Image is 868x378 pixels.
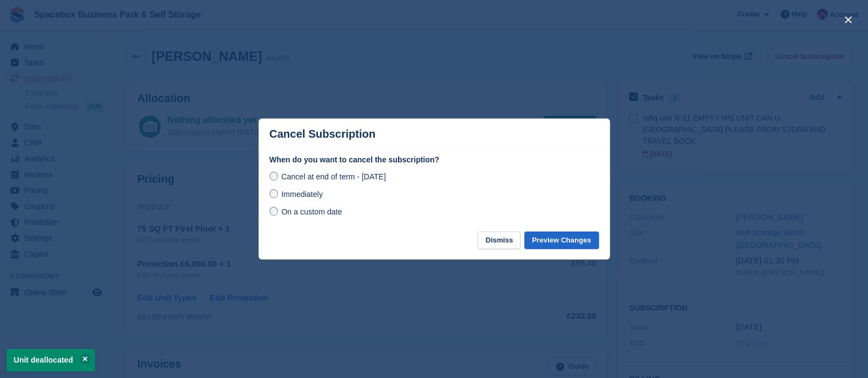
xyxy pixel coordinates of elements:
[478,232,520,250] button: Dismiss
[281,172,385,181] span: Cancel at end of term - [DATE]
[281,190,322,199] span: Immediately
[270,189,278,198] input: Immediately
[270,128,376,140] p: Cancel Subscription
[270,172,278,180] input: Cancel at end of term - [DATE]
[839,11,857,29] button: close
[281,207,342,216] span: On a custom date
[7,349,95,371] p: Unit deallocated
[524,232,599,250] button: Preview Changes
[270,154,599,166] label: When do you want to cancel the subscription?
[270,207,278,216] input: On a custom date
